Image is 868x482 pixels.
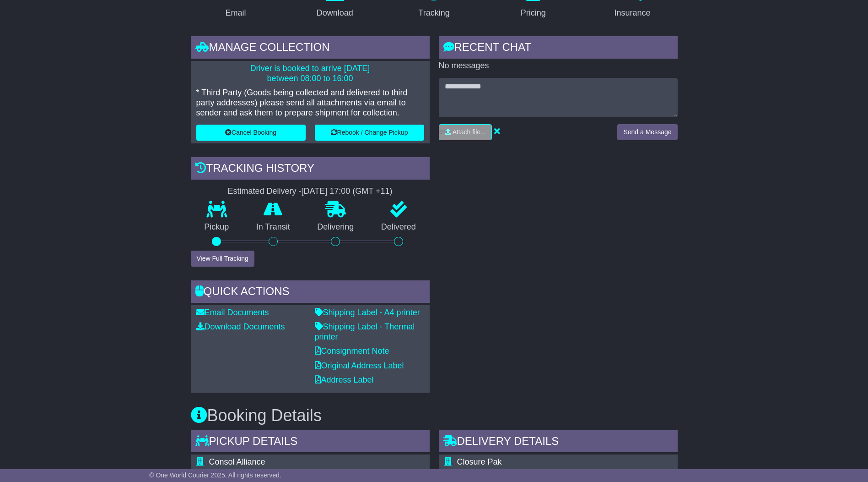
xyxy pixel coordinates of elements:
[191,36,430,61] div: Manage collection
[196,125,306,141] button: Cancel Booking
[302,186,393,197] div: [DATE] 17:00 (GMT +11)
[196,88,424,118] p: * Third Party (Goods being collected and delivered to third party addresses) please send all atta...
[315,322,415,341] a: Shipping Label - Thermal printer
[521,7,546,19] div: Pricing
[191,430,430,455] div: Pickup Details
[615,7,651,19] div: Insurance
[196,64,424,83] p: Driver is booked to arrive [DATE] between 08:00 to 16:00
[439,61,678,71] p: No messages
[317,7,353,19] div: Download
[196,308,269,317] a: Email Documents
[315,125,424,141] button: Rebook / Change Pickup
[315,361,404,370] a: Original Address Label
[191,280,430,305] div: Quick Actions
[209,457,265,466] span: Consol Alliance
[418,7,449,19] div: Tracking
[191,251,254,267] button: View Full Tracking
[191,406,678,425] h3: Booking Details
[617,124,677,140] button: Send a Message
[315,308,420,317] a: Shipping Label - A4 printer
[315,375,374,384] a: Address Label
[191,157,430,182] div: Tracking history
[457,457,502,466] span: Closure Pak
[439,36,678,61] div: RECENT CHAT
[439,430,678,455] div: Delivery Details
[243,222,304,232] p: In Transit
[304,222,368,232] p: Delivering
[191,186,430,197] div: Estimated Delivery -
[225,7,246,19] div: Email
[196,322,285,331] a: Download Documents
[191,222,243,232] p: Pickup
[367,222,430,232] p: Delivered
[149,471,281,479] span: © One World Courier 2025. All rights reserved.
[315,346,389,356] a: Consignment Note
